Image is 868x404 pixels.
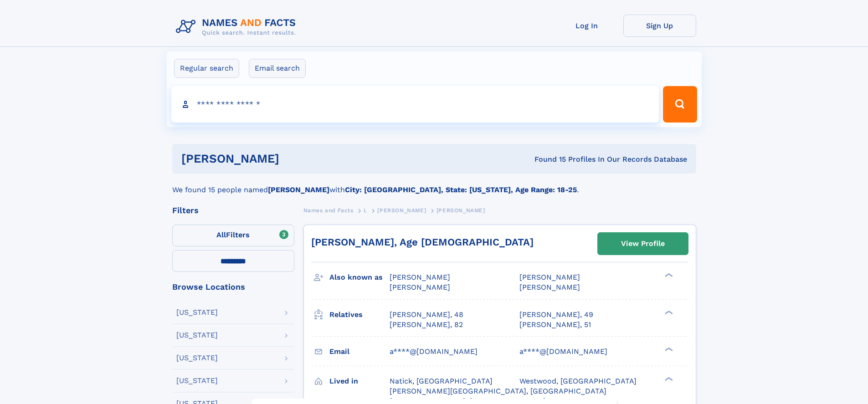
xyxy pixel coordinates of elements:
div: [US_STATE] [176,309,218,316]
a: [PERSON_NAME], Age [DEMOGRAPHIC_DATA] [311,236,534,248]
h3: Also known as [329,270,390,285]
div: ❯ [663,309,673,315]
input: search input [171,86,659,123]
label: Filters [172,225,294,246]
div: ❯ [663,272,673,278]
a: Names and Facts [303,205,354,216]
label: Regular search [174,59,239,78]
div: View Profile [621,233,665,254]
a: [PERSON_NAME], 48 [390,310,463,320]
div: [US_STATE] [176,377,218,384]
a: View Profile [598,233,688,255]
div: ❯ [663,376,673,382]
a: [PERSON_NAME], 51 [519,320,591,330]
div: [US_STATE] [176,332,218,339]
h3: Relatives [329,307,390,322]
div: ❯ [663,346,673,352]
div: We found 15 people named with . [172,174,696,195]
span: [PERSON_NAME] [390,283,450,291]
a: [PERSON_NAME], 82 [390,320,463,330]
span: All [216,230,226,239]
span: Westwood, [GEOGRAPHIC_DATA] [519,377,637,385]
div: Filters [172,206,294,215]
a: Log In [550,15,623,37]
span: [PERSON_NAME] [519,273,580,281]
div: Browse Locations [172,283,294,291]
span: [PERSON_NAME] [519,283,580,291]
span: [PERSON_NAME] [377,207,426,214]
b: City: [GEOGRAPHIC_DATA], State: [US_STATE], Age Range: 18-25 [345,185,577,194]
button: Search Button [663,86,697,123]
a: Sign Up [623,15,696,37]
label: Email search [249,59,306,78]
span: [PERSON_NAME][GEOGRAPHIC_DATA], [GEOGRAPHIC_DATA] [390,387,606,395]
b: [PERSON_NAME] [268,185,329,194]
h1: [PERSON_NAME] [181,153,407,164]
h3: Email [329,344,390,359]
div: Found 15 Profiles In Our Records Database [407,154,687,164]
span: [PERSON_NAME] [437,207,485,214]
a: [PERSON_NAME], 49 [519,310,593,320]
span: L [364,207,367,214]
span: [PERSON_NAME] [390,273,450,281]
a: L [364,205,367,216]
a: [PERSON_NAME] [377,205,426,216]
img: Logo Names and Facts [172,15,303,39]
h3: Lived in [329,373,390,389]
span: Natick, [GEOGRAPHIC_DATA] [390,377,493,385]
div: [US_STATE] [176,354,218,362]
